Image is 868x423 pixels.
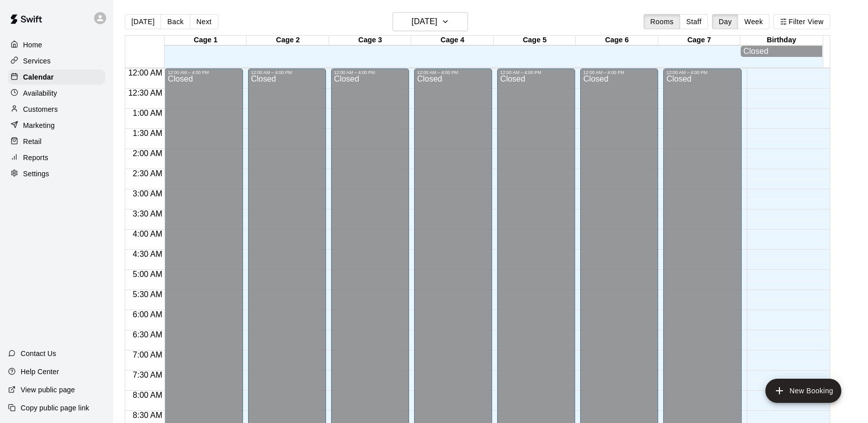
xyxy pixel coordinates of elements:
p: Availability [23,88,57,98]
p: Services [23,56,51,66]
span: 5:30 AM [130,290,165,299]
span: 1:30 AM [130,129,165,137]
a: Reports [8,150,105,165]
div: Cage 4 [411,36,493,45]
a: Calendar [8,69,105,85]
span: 3:00 AM [130,189,165,198]
a: Availability [8,86,105,101]
a: Services [8,53,105,68]
button: [DATE] [125,14,161,29]
div: Birthday [740,36,822,45]
button: Staff [680,14,708,29]
span: 12:30 AM [126,89,165,97]
span: 7:30 AM [130,371,165,379]
p: Help Center [21,367,59,377]
span: 8:30 AM [130,411,165,419]
span: 3:30 AM [130,209,165,218]
span: 12:00 AM [126,68,165,77]
span: 4:00 AM [130,230,165,238]
div: Cage 6 [576,36,658,45]
h6: [DATE] [412,15,437,29]
p: Customers [23,104,58,114]
span: 6:00 AM [130,310,165,319]
div: 12:00 AM – 4:00 PM [251,70,323,75]
div: 12:00 AM – 4:00 PM [500,70,572,75]
div: 12:00 AM – 4:00 PM [583,70,655,75]
div: 12:00 AM – 4:00 PM [168,70,240,75]
p: Settings [23,169,49,179]
div: Cage 1 [165,36,247,45]
span: 8:00 AM [130,391,165,399]
a: Customers [8,102,105,117]
p: Retail [23,136,42,147]
button: Back [161,14,190,29]
div: 12:00 AM – 4:00 PM [417,70,489,75]
button: add [765,379,841,403]
div: 12:00 AM – 4:00 PM [334,70,406,75]
span: 5:00 AM [130,270,165,278]
span: 1:00 AM [130,109,165,117]
div: 12:00 AM – 4:00 PM [666,70,738,75]
span: 2:30 AM [130,169,165,178]
button: Week [738,14,769,29]
p: Home [23,40,42,50]
p: Copy public page link [21,403,89,413]
p: Marketing [23,120,55,130]
p: Reports [23,153,48,163]
a: Marketing [8,118,105,133]
a: Home [8,37,105,52]
p: View public page [21,385,75,395]
span: 2:00 AM [130,149,165,158]
div: Closed [743,47,819,56]
button: [DATE] [392,12,468,31]
div: Cage 3 [329,36,411,45]
p: Contact Us [21,348,56,359]
a: Retail [8,134,105,149]
div: Cage 7 [658,36,740,45]
button: Rooms [644,14,680,29]
span: 4:30 AM [130,250,165,258]
p: Calendar [23,72,54,82]
button: Next [190,14,218,29]
button: Filter View [773,14,830,29]
span: 7:00 AM [130,350,165,359]
div: Cage 2 [247,36,329,45]
div: Cage 5 [494,36,576,45]
span: 6:30 AM [130,330,165,339]
a: Settings [8,166,105,181]
button: Day [712,14,738,29]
